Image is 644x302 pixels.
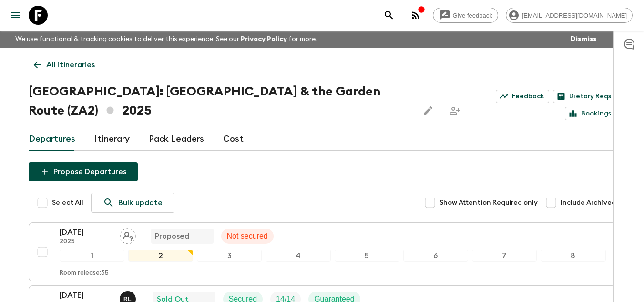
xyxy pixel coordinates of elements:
p: We use functional & tracking cookies to deliver this experience. See our for more. [11,31,321,48]
p: 2025 [60,238,112,246]
a: Give feedback [433,8,498,23]
button: Propose Departures [29,162,138,181]
span: [EMAIL_ADDRESS][DOMAIN_NAME] [517,12,632,19]
div: 5 [335,250,399,262]
a: Pack Leaders [149,128,204,151]
a: All itineraries [29,55,100,74]
p: Room release: 35 [60,270,109,277]
div: 3 [197,250,262,262]
a: Feedback [496,90,549,103]
div: [EMAIL_ADDRESS][DOMAIN_NAME] [506,8,633,23]
p: All itineraries [46,59,95,71]
p: Not secured [227,230,268,242]
p: [DATE] [60,227,112,238]
span: Give feedback [448,12,498,19]
div: 4 [266,250,330,262]
span: Share this itinerary [445,101,464,120]
div: 1 [60,250,124,262]
a: Bulk update [91,193,174,213]
a: Dietary Reqs [553,90,616,103]
button: Dismiss [568,32,599,46]
span: Select All [52,198,83,208]
div: 2 [128,250,193,262]
span: Ryan Lependy [120,294,138,302]
div: 8 [541,250,605,262]
span: Include Archived [561,198,616,208]
div: Not secured [221,229,274,244]
div: 6 [403,250,468,262]
a: Itinerary [94,128,130,151]
a: Privacy Policy [241,36,287,42]
button: [DATE]2025Assign pack leaderProposedNot secured12345678Room release:35 [29,222,616,281]
div: 7 [472,250,537,262]
span: Show Attention Required only [440,198,538,208]
h1: [GEOGRAPHIC_DATA]: [GEOGRAPHIC_DATA] & the Garden Route (ZA2) 2025 [29,82,411,120]
p: [DATE] [60,290,112,301]
p: Bulk update [118,197,163,208]
p: Proposed [155,230,189,242]
button: search adventures [379,6,399,25]
button: menu [6,6,25,25]
button: Edit this itinerary [419,101,438,120]
a: Departures [29,128,75,151]
span: Assign pack leader [120,231,136,239]
a: Cost [223,128,244,151]
a: Bookings [565,107,616,120]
